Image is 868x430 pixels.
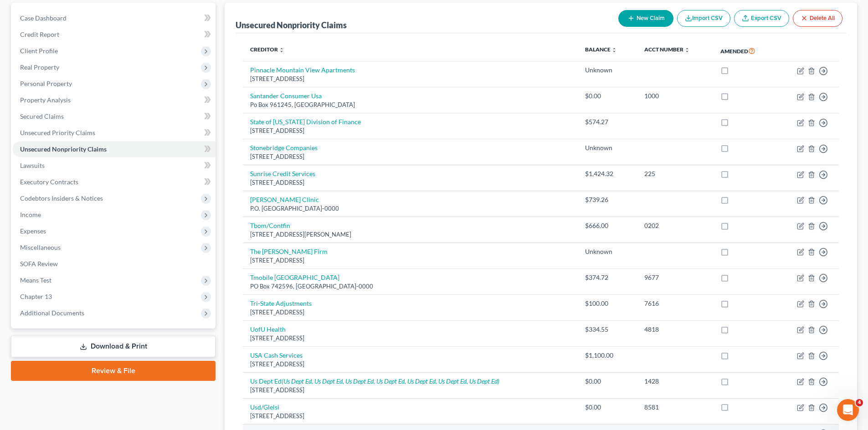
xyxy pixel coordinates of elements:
span: Unsecured Nonpriority Claims [20,145,107,153]
a: Secured Claims [13,108,216,125]
i: (Us Dept Ed, Us Dept Ed, Us Dept Ed, Us Dept Ed, Us Dept Ed, Us Dept Ed, Us Dept Ed) [282,377,499,385]
div: Unsecured Nonpriority Claims [236,20,347,30]
div: [STREET_ADDRESS] [250,412,570,420]
a: Acct Number unfold_more [644,46,690,53]
a: Executory Contracts [13,174,216,190]
a: Creditor unfold_more [250,46,284,53]
a: Unsecured Priority Claims [13,125,216,141]
div: $739.26 [585,195,630,204]
div: [STREET_ADDRESS] [250,334,570,343]
span: Property Analysis [20,96,71,104]
div: PO Box 742596, [GEOGRAPHIC_DATA]-0000 [250,282,570,291]
div: 8581 [644,403,706,412]
div: 4818 [644,325,706,334]
a: Balance unfold_more [585,46,617,53]
a: Lawsuits [13,157,216,174]
div: $0.00 [585,377,630,386]
a: Export CSV [734,10,789,27]
span: Secured Claims [20,112,64,120]
div: $574.27 [585,117,630,126]
span: Lawsuits [20,162,45,169]
button: Delete All [793,10,842,27]
span: Real Property [20,63,59,71]
span: Codebtors Insiders & Notices [20,194,103,202]
div: $0.00 [585,403,630,412]
div: 1428 [644,377,706,386]
div: [STREET_ADDRESS] [250,178,570,187]
a: USA Cash Services [250,351,303,359]
a: Tbom/Contfin [250,222,290,229]
a: Tri-State Adjustments [250,299,312,307]
span: Personal Property [20,80,72,87]
div: 0202 [644,221,706,230]
button: New Claim [618,10,673,27]
span: Means Test [20,276,51,284]
button: Import CSV [677,10,730,27]
a: Stonebridge Companies [250,144,318,152]
div: 225 [644,169,706,178]
div: [STREET_ADDRESS] [250,152,570,161]
span: Additional Documents [20,309,84,317]
div: [STREET_ADDRESS] [250,308,570,317]
div: [STREET_ADDRESS] [250,126,570,135]
a: Download & Print [11,336,216,357]
div: P.O. [GEOGRAPHIC_DATA]-0000 [250,204,570,213]
div: Unknown [585,66,630,75]
span: Case Dashboard [20,14,67,22]
span: Unsecured Priority Claims [20,129,95,137]
div: $666.00 [585,221,630,230]
a: Us Dept Ed(Us Dept Ed, Us Dept Ed, Us Dept Ed, Us Dept Ed, Us Dept Ed, Us Dept Ed, Us Dept Ed) [250,377,499,385]
span: Executory Contracts [20,178,78,186]
div: $100.00 [585,299,630,308]
div: Unknown [585,247,630,256]
div: 9677 [644,273,706,282]
span: Expenses [20,227,46,235]
div: [STREET_ADDRESS] [250,360,570,369]
div: Po Box 961245, [GEOGRAPHIC_DATA] [250,101,570,109]
div: $334.55 [585,325,630,334]
a: Credit Report [13,26,216,43]
a: Property Analysis [13,92,216,108]
span: SOFA Review [20,260,58,268]
span: Client Profile [20,47,58,55]
div: [STREET_ADDRESS] [250,75,570,83]
i: unfold_more [611,47,617,53]
a: Tmobile [GEOGRAPHIC_DATA] [250,273,339,281]
div: [STREET_ADDRESS] [250,256,570,265]
a: SOFA Review [13,256,216,272]
a: Case Dashboard [13,10,216,26]
span: Income [20,211,41,218]
th: Amended [713,40,776,61]
a: Unsecured Nonpriority Claims [13,141,216,157]
div: $374.72 [585,273,630,282]
div: [STREET_ADDRESS][PERSON_NAME] [250,230,570,239]
div: Unknown [585,143,630,152]
iframe: Intercom live chat [837,399,859,421]
span: Credit Report [20,30,59,38]
div: 1000 [644,91,706,101]
i: unfold_more [279,47,284,53]
span: Miscellaneous [20,243,61,251]
a: The [PERSON_NAME] Firm [250,248,328,255]
a: Sunrise Credit Services [250,170,315,177]
a: Pinnacle Mountain View Apartments [250,66,355,74]
i: unfold_more [684,47,690,53]
a: [PERSON_NAME] Clinic [250,196,319,203]
div: $1,100.00 [585,351,630,360]
div: $1,424.32 [585,169,630,178]
a: UofU Health [250,325,286,333]
span: 4 [856,399,863,406]
span: Chapter 13 [20,293,52,300]
a: Usd/Glelsi [250,403,279,411]
a: Review & File [11,361,216,381]
div: 7616 [644,299,706,308]
div: $0.00 [585,91,630,101]
a: Santander Consumer Usa [250,92,322,100]
a: State of [US_STATE] Division of Finance [250,118,361,126]
div: [STREET_ADDRESS] [250,386,570,395]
